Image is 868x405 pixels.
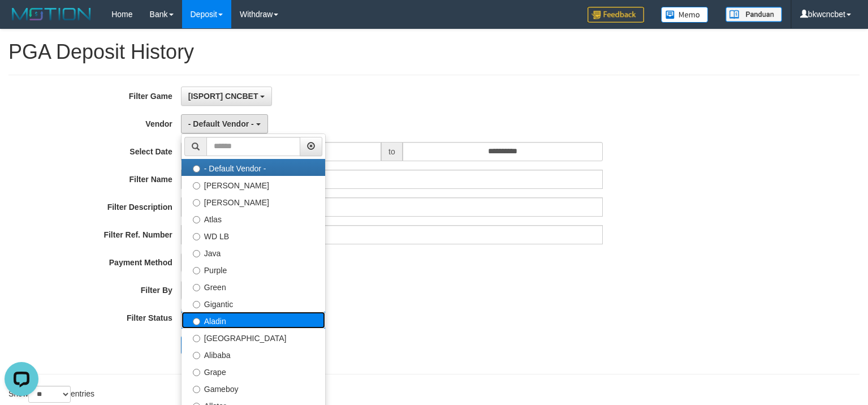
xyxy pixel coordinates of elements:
[193,352,200,359] input: Alibaba
[182,329,325,346] label: [GEOGRAPHIC_DATA]
[182,261,325,278] label: Purple
[182,346,325,363] label: Alibaba
[182,363,325,380] label: Grape
[182,295,325,312] label: Gigantic
[182,210,325,227] label: Atlas
[193,250,200,257] input: Java
[182,193,325,210] label: [PERSON_NAME]
[182,380,325,397] label: Gameboy
[182,159,325,176] label: - Default Vendor -
[193,267,200,274] input: Purple
[8,6,94,23] img: MOTION_logo.png
[182,278,325,295] label: Green
[181,87,273,106] button: [ISPORT] CNCBET
[8,41,860,63] h1: PGA Deposit History
[182,312,325,329] label: Aladin
[193,335,200,342] input: [GEOGRAPHIC_DATA]
[193,318,200,325] input: Aladin
[193,284,200,291] input: Green
[28,386,71,403] select: Showentries
[193,216,200,223] input: Atlas
[193,369,200,376] input: Grape
[181,114,268,133] button: - Default Vendor -
[588,7,644,23] img: Feedback.jpg
[8,386,94,403] label: Show entries
[193,301,200,308] input: Gigantic
[193,165,200,173] input: - Default Vendor -
[193,199,200,206] input: [PERSON_NAME]
[381,142,403,161] span: to
[182,227,325,244] label: WD LB
[193,182,200,189] input: [PERSON_NAME]
[193,386,200,393] input: Gameboy
[188,92,258,101] span: [ISPORT] CNCBET
[182,176,325,193] label: [PERSON_NAME]
[188,119,254,128] span: - Default Vendor -
[193,233,200,240] input: WD LB
[5,5,38,38] button: Open LiveChat chat widget
[661,7,709,23] img: Button%20Memo.svg
[182,244,325,261] label: Java
[726,7,782,22] img: panduan.png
